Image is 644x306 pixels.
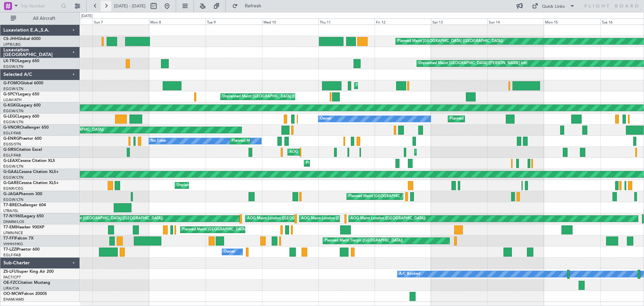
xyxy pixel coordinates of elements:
a: T7-EMIHawker 900XP [3,225,44,229]
a: EGGW/LTN [3,175,23,180]
div: Fri 12 [375,18,431,25]
a: G-LEAXCessna Citation XLS [3,159,55,163]
div: Quick Links [542,3,565,10]
a: EGGW/LTN [3,86,23,91]
span: T7-EMI [3,225,16,229]
div: Unplanned Maint [GEOGRAPHIC_DATA] ([GEOGRAPHIC_DATA]) [53,214,163,224]
span: G-GARE [3,181,19,185]
div: Sun 7 [93,18,149,25]
div: Owner [320,114,331,124]
a: G-JAGAPhenom 300 [3,192,42,196]
div: Planned Maint [GEOGRAPHIC_DATA] ([GEOGRAPHIC_DATA]) [356,81,462,91]
div: A/C Booked [399,269,420,279]
span: G-KGKG [3,103,19,107]
span: CS-JHH [3,37,18,41]
div: Unplanned Maint [GEOGRAPHIC_DATA] ([PERSON_NAME] Intl) [222,92,331,102]
a: CS-JHHGlobal 6000 [3,37,41,41]
a: G-ENRGPraetor 600 [3,137,42,141]
div: Mon 8 [149,18,205,25]
div: Tue 9 [206,18,262,25]
a: OO-MCWFalcon 2000S [3,292,47,296]
a: EGLF/FAB [3,153,21,158]
div: Planned Maint [GEOGRAPHIC_DATA] ([GEOGRAPHIC_DATA]) [397,36,503,46]
div: Unplanned Maint [PERSON_NAME] [177,180,237,190]
span: Refresh [239,4,267,8]
a: G-SPCYLegacy 650 [3,92,39,96]
span: OO-MCW [3,292,22,296]
div: Sun 14 [487,18,544,25]
span: ZS-LFU [3,270,17,274]
a: LFMN/NCE [3,230,23,235]
div: Mon 15 [544,18,600,25]
div: AOG Maint [PERSON_NAME] [289,147,340,157]
a: DNMM/LOS [3,219,24,224]
a: G-SIRSCitation Excel [3,148,42,152]
a: LIRA/CIA [3,286,19,291]
span: G-GAAL [3,170,19,174]
a: EGLF/FAB [3,253,21,258]
a: G-VNORChallenger 650 [3,126,49,130]
span: T7-FFI [3,236,15,241]
span: G-FOMO [3,81,20,85]
a: T7-LZZIPraetor 600 [3,248,40,252]
a: LX-TROLegacy 650 [3,59,39,63]
a: EGSS/STN [3,142,21,147]
span: G-SPCY [3,92,18,96]
button: Refresh [229,1,269,11]
a: G-FOMOGlobal 6000 [3,81,43,85]
a: T7-BREChallenger 604 [3,203,46,207]
a: EGGW/LTN [3,64,23,69]
a: LGAV/ATH [3,97,21,102]
a: G-LEGCLegacy 600 [3,115,39,119]
span: OE-FZC [3,281,18,285]
a: EGNR/CEG [3,186,23,191]
a: EGGW/LTN [3,120,23,125]
div: Planned Maint [GEOGRAPHIC_DATA] ([GEOGRAPHIC_DATA]) [306,158,412,168]
span: G-LEGC [3,115,18,119]
div: Sat 13 [431,18,487,25]
span: [DATE] - [DATE] [114,3,146,9]
div: AOG Maint London ([GEOGRAPHIC_DATA]) [247,214,322,224]
div: Planned Maint [GEOGRAPHIC_DATA] ([GEOGRAPHIC_DATA]) [232,136,337,146]
a: EHAM/AMS [3,297,24,302]
span: G-VNOR [3,126,20,130]
a: VHHH/HKG [3,242,23,247]
span: G-LEAX [3,159,18,163]
input: Trip Number [20,1,59,11]
span: All Aircraft [17,16,71,21]
div: Wed 10 [262,18,318,25]
div: Planned Maint [GEOGRAPHIC_DATA] ([GEOGRAPHIC_DATA]) [450,114,555,124]
div: AOG Maint London ([GEOGRAPHIC_DATA]) [301,214,376,224]
a: ZS-LFUSuper King Air 200 [3,270,54,274]
a: T7-FFIFalcon 7X [3,236,34,241]
a: G-GAALCessna Citation XLS+ [3,170,59,174]
button: All Aircraft [7,13,73,24]
span: LX-TRO [3,59,18,63]
div: Planned Maint [GEOGRAPHIC_DATA] ([GEOGRAPHIC_DATA]) [348,191,454,202]
a: EGGW/LTN [3,164,23,169]
a: LFPB/LBG [3,42,21,47]
span: G-SIRS [3,148,16,152]
a: LTBA/ISL [3,208,18,213]
a: EGGW/LTN [3,108,23,114]
div: Planned Maint [GEOGRAPHIC_DATA] ([GEOGRAPHIC_DATA]) [416,147,522,157]
div: [DATE] [81,13,93,19]
a: T7-N1960Legacy 650 [3,214,44,218]
div: Planned Maint [GEOGRAPHIC_DATA] [182,225,246,235]
div: No Crew [151,136,166,146]
div: AOG Maint London ([GEOGRAPHIC_DATA]) [351,214,426,224]
span: G-ENRG [3,137,19,141]
span: T7-LZZI [3,248,17,252]
div: Planned Maint Tianjin ([GEOGRAPHIC_DATA]) [325,236,403,246]
a: EGGW/LTN [3,197,23,202]
a: EGLF/FAB [3,131,21,136]
span: T7-BRE [3,203,17,207]
a: G-KGKGLegacy 600 [3,103,41,107]
a: FACT/CPT [3,275,21,280]
div: Owner [224,247,235,257]
span: T7-N1960 [3,214,22,218]
div: Unplanned Maint [GEOGRAPHIC_DATA] ([PERSON_NAME] Intl) [419,58,527,69]
a: G-GARECessna Citation XLS+ [3,181,59,185]
button: Quick Links [529,1,578,11]
a: OE-FZCCitation Mustang [3,281,50,285]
